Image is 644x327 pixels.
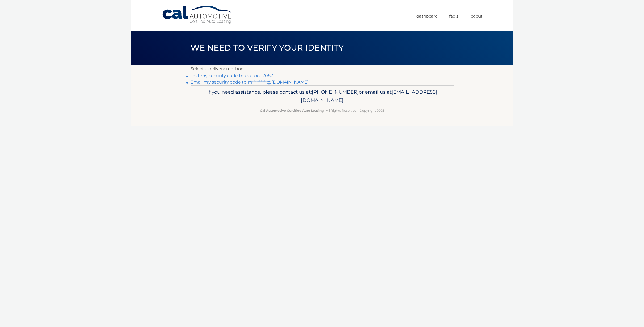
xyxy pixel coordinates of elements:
[470,12,482,20] a: Logout
[312,89,359,95] span: [PHONE_NUMBER]
[260,109,324,113] strong: Cal Automotive Certified Auto Leasing
[191,80,309,85] a: Email my security code to m*********@[DOMAIN_NAME]
[191,73,273,78] a: Text my security code to xxx-xxx-7087
[194,108,450,113] p: - All Rights Reserved - Copyright 2025
[191,43,344,53] span: We need to verify your identity
[162,5,234,24] a: Cal Automotive
[449,12,458,20] a: FAQ's
[194,88,450,105] p: If you need assistance, please contact us at: or email us at
[191,65,454,73] p: Select a delivery method:
[416,12,438,20] a: Dashboard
